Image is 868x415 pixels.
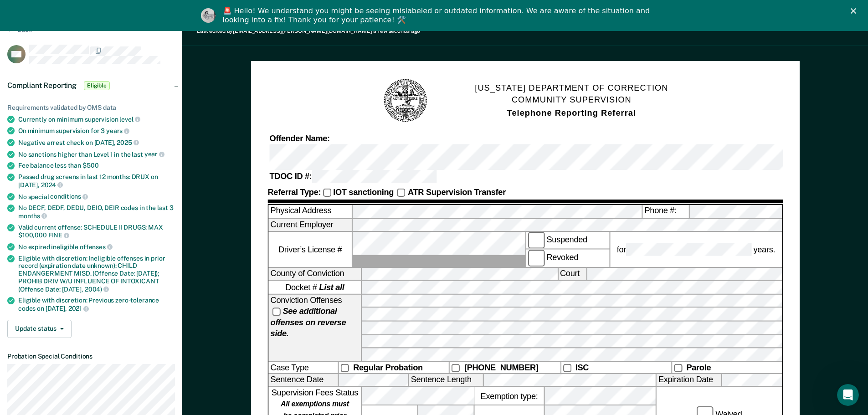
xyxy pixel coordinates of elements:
[18,193,175,201] div: No special
[285,282,344,292] span: Docket #
[642,205,688,218] label: Phone #:
[80,243,113,251] span: offenses
[353,363,423,372] strong: Regular Probation
[18,255,175,293] div: Eligible with discretion: Ineligible offenses in prior record (expiration date unknown): CHILD EN...
[7,81,77,90] span: Compliant Reporting
[851,8,860,14] div: Close
[41,181,63,189] span: 2024
[408,188,506,197] strong: ATR Supervision Transfer
[268,232,351,267] label: Driver’s License #
[268,294,361,361] div: Conviction Offenses
[452,364,460,372] input: [PHONE_NUMBER]
[270,307,346,338] strong: See additional offenses on reverse side.
[119,116,140,123] span: level
[18,212,47,220] span: months
[272,307,280,316] input: See additional offenses on reverse side.
[68,305,89,312] span: 2021
[464,363,538,372] strong: [PHONE_NUMBER]
[269,172,312,181] strong: TDOC ID #:
[563,364,571,372] input: ISC
[686,363,711,372] strong: Parole
[7,104,175,112] div: Requirements validated by OMS data
[7,353,175,360] dt: Probation Special Conditions
[373,28,420,34] span: a few seconds ago
[558,267,586,280] label: Court
[409,374,483,387] label: Sentence Length
[269,134,329,143] strong: Offender Name:
[18,204,175,220] div: No DECF, DEDF, DEDU, DEIO, DEIR codes in the last 3
[397,189,406,197] input: ATR Supervision Transfer
[340,364,349,372] input: Regular Probation
[106,127,129,134] span: years
[575,363,588,372] strong: ISC
[526,250,609,266] label: Revoked
[382,78,428,124] img: TN Seal
[267,188,321,197] strong: Referral Type:
[18,162,175,169] div: Fee balance less than
[18,138,175,147] div: Negative arrest check on [DATE],
[474,387,544,405] label: Exemption type:
[84,81,110,90] span: Eligible
[673,364,682,372] input: Parole
[837,384,859,406] iframe: Intercom live chat
[82,162,98,169] span: $500
[268,219,351,231] label: Current Employer
[268,362,338,373] div: Case Type
[615,243,777,256] label: for years.
[117,139,139,146] span: 2025
[50,193,87,200] span: conditions
[507,108,636,117] strong: Telephone Reporting Referral
[626,243,751,256] input: for years.
[268,267,361,280] label: County of Conviction
[18,243,175,251] div: No expired ineligible
[144,150,164,158] span: year
[223,6,653,25] div: 🚨 Hello! We understand you might be seeing mislabeled or outdated information. We are aware of th...
[475,82,668,119] h1: [US_STATE] DEPARTMENT OF CORRECTION COMMUNITY SUPERVISION
[18,224,175,239] div: Valid current offense: SCHEDULE II DRUGS: MAX $100,000
[18,127,175,135] div: On minimum supervision for 3
[48,231,69,239] span: FINE
[201,8,216,23] img: Profile image for Kim
[656,374,721,387] label: Expiration Date
[319,283,344,292] strong: List all
[526,232,609,249] label: Suspended
[268,374,338,387] label: Sentence Date
[18,173,175,189] div: Passed drug screens in last 12 months: DRUX on [DATE],
[528,232,544,249] input: Suspended
[18,297,175,312] div: Eligible with discretion: Previous zero-tolerance codes on [DATE],
[323,189,331,197] input: IOT sanctioning
[18,115,175,123] div: Currently on minimum supervision
[85,286,109,293] span: 2004)
[268,205,351,218] label: Physical Address
[18,150,175,159] div: No sanctions higher than Level 1 in the last
[7,320,72,338] button: Update status
[333,188,394,197] strong: IOT sanctioning
[528,250,544,266] input: Revoked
